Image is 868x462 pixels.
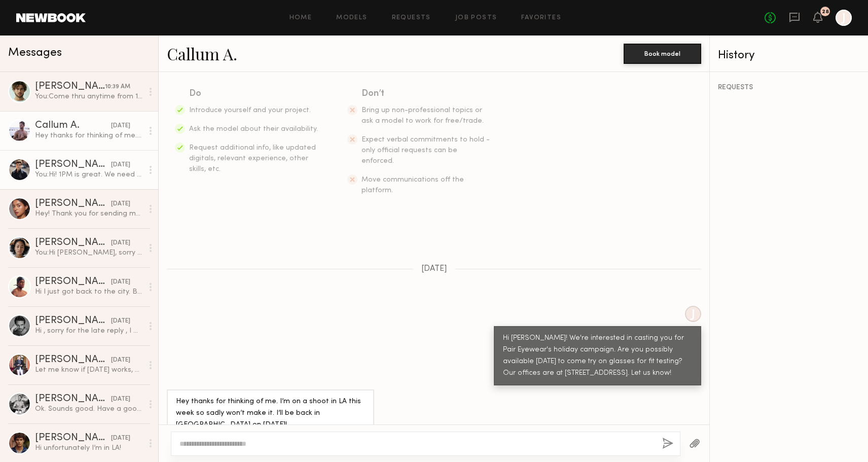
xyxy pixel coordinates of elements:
[105,82,130,92] div: 10:39 AM
[167,43,237,64] a: Callum A.
[361,87,491,101] div: Don’t
[35,199,111,209] div: [PERSON_NAME]
[421,265,447,273] span: [DATE]
[176,396,365,431] div: Hey thanks for thinking of me. I’m on a shoot in LA this week so sadly won’t make it. I’ll be bac...
[361,176,464,194] span: Move communications off the platform.
[35,92,143,101] div: You: Come thru anytime from 12-3!
[111,395,130,404] div: [DATE]
[290,15,312,21] a: Home
[35,316,111,326] div: [PERSON_NAME]
[35,238,111,248] div: [PERSON_NAME]
[361,107,484,124] span: Bring up non-professional topics or ask a model to work for free/trade.
[35,433,111,443] div: [PERSON_NAME]
[361,136,490,164] span: Expect verbal commitments to hold - only official requests can be enforced.
[35,170,143,180] div: You: Hi! 1PM is great. We need to ensure the glasses fit before booking. If casted, the shoot is ...
[111,277,130,287] div: [DATE]
[35,326,143,336] div: Hi , sorry for the late reply , I wasn’t active on the app . I’m currently in [GEOGRAPHIC_DATA]. ...
[111,356,130,365] div: [DATE]
[189,107,311,114] span: Introduce yourself and your project.
[336,15,367,21] a: Models
[111,199,130,209] div: [DATE]
[35,160,111,170] div: [PERSON_NAME]
[35,248,143,258] div: You: Hi [PERSON_NAME], sorry about that! We've pushed the shoot- will reach out about the next on...
[35,82,105,92] div: [PERSON_NAME]
[35,404,143,414] div: Ok. Sounds good. Have a good one! I am actually shooting in [GEOGRAPHIC_DATA] [DATE] as well. Tha...
[718,84,860,91] div: REQUESTS
[189,126,318,132] span: Ask the model about their availability.
[521,15,561,21] a: Favorites
[111,121,130,131] div: [DATE]
[35,443,143,453] div: Hi unfortunately I’m in LA!
[111,434,130,443] div: [DATE]
[35,131,143,140] div: Hey thanks for thinking of me. I’m on a shoot in LA this week so sadly won’t make it. I’ll be bac...
[624,49,701,57] a: Book model
[111,160,130,170] div: [DATE]
[836,10,852,26] a: J
[455,15,497,21] a: Job Posts
[35,277,111,287] div: [PERSON_NAME]
[111,238,130,248] div: [DATE]
[35,287,143,297] div: Hi I just got back to the city. But if you have another casting date let me know!
[8,47,62,59] span: Messages
[111,316,130,326] div: [DATE]
[624,44,701,64] button: Book model
[35,121,111,131] div: Callum A.
[503,333,692,379] div: Hi [PERSON_NAME]! We're interested in casting you for Pair Eyewear's holiday campaign. Are you po...
[392,15,431,21] a: Requests
[35,365,143,375] div: Let me know if [DATE] works, anytime! No chages I promise :)
[35,209,143,219] div: Hey! Thank you for sending me the call sheet! So excited, see you [DATE] :)
[189,145,316,172] span: Request additional info, like updated digitals, relevant experience, other skills, etc.
[718,50,860,61] div: History
[35,394,111,404] div: [PERSON_NAME]
[822,9,829,15] div: 28
[189,87,319,101] div: Do
[35,355,111,365] div: [PERSON_NAME]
